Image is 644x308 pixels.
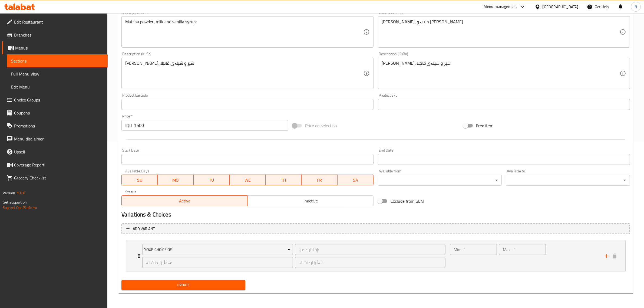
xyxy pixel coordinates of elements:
[7,54,108,67] a: Sections
[266,175,302,185] button: TH
[611,252,619,260] button: delete
[126,241,625,271] div: Expand
[121,175,158,185] button: SU
[14,175,103,181] span: Grocery Checklist
[15,45,103,51] span: Menus
[194,175,230,185] button: TU
[125,61,363,86] textarea: [PERSON_NAME]، شیر و شیلەی ڤانێلا
[230,175,266,185] button: WE
[378,175,502,186] div: ​
[2,28,108,41] a: Branches
[144,246,291,253] span: Your Choice Of:
[378,99,630,110] input: Please enter product sku
[3,189,16,196] span: Version:
[14,32,103,38] span: Branches
[17,189,25,196] span: 1.0.0
[11,84,103,90] span: Edit Menu
[635,4,637,10] span: N
[503,246,511,253] p: Max:
[2,171,108,184] a: Grocery Checklist
[11,58,103,64] span: Sections
[124,176,156,184] span: SU
[14,19,103,25] span: Edit Restaurant
[476,122,493,129] span: Free item
[2,106,108,119] a: Coupons
[125,19,363,45] textarea: Matcha powder، milk and vanilla syrup
[125,122,132,129] p: IQD
[247,195,374,206] button: Inactive
[133,225,155,232] span: Add variant
[232,176,263,184] span: WE
[134,120,288,131] input: Please enter price
[484,4,517,10] div: Menu-management
[14,97,103,103] span: Choice Groups
[2,158,108,171] a: Coverage Report
[7,67,108,80] a: Full Menu View
[126,282,241,289] span: Update
[382,19,620,45] textarea: [PERSON_NAME]، حليب و [PERSON_NAME]
[124,197,246,205] span: Active
[11,71,103,77] span: Full Menu View
[14,136,103,142] span: Menu disclaimer
[3,204,37,211] a: Support.OpsPlatform
[158,175,194,185] button: MO
[121,99,374,110] input: Please enter product barcode
[268,176,299,184] span: TH
[454,246,461,253] p: Min:
[142,244,293,255] button: Your Choice Of:
[14,110,103,116] span: Coupons
[3,199,28,206] span: Get support on:
[302,175,338,185] button: FR
[2,41,108,54] a: Menus
[340,176,371,184] span: SA
[250,197,371,205] span: Inactive
[196,176,227,184] span: TU
[391,198,424,204] span: Exclude from GEM
[2,15,108,28] a: Edit Restaurant
[121,195,248,206] button: Active
[304,176,335,184] span: FR
[543,4,578,10] div: [GEOGRAPHIC_DATA]
[14,123,103,129] span: Promotions
[506,175,630,186] div: ​
[2,132,108,145] a: Menu disclaimer
[121,238,630,274] li: Expand
[382,61,620,86] textarea: [PERSON_NAME]، شیر و شیلەی ڤانێلا
[305,122,337,129] span: Price on selection
[338,175,374,185] button: SA
[121,223,630,234] button: Add variant
[14,149,103,155] span: Upsell
[14,162,103,168] span: Coverage Report
[2,93,108,106] a: Choice Groups
[121,280,245,290] button: Update
[2,145,108,158] a: Upsell
[121,211,630,219] h2: Variations & Choices
[603,252,611,260] button: add
[7,80,108,93] a: Edit Menu
[160,176,191,184] span: MO
[2,119,108,132] a: Promotions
